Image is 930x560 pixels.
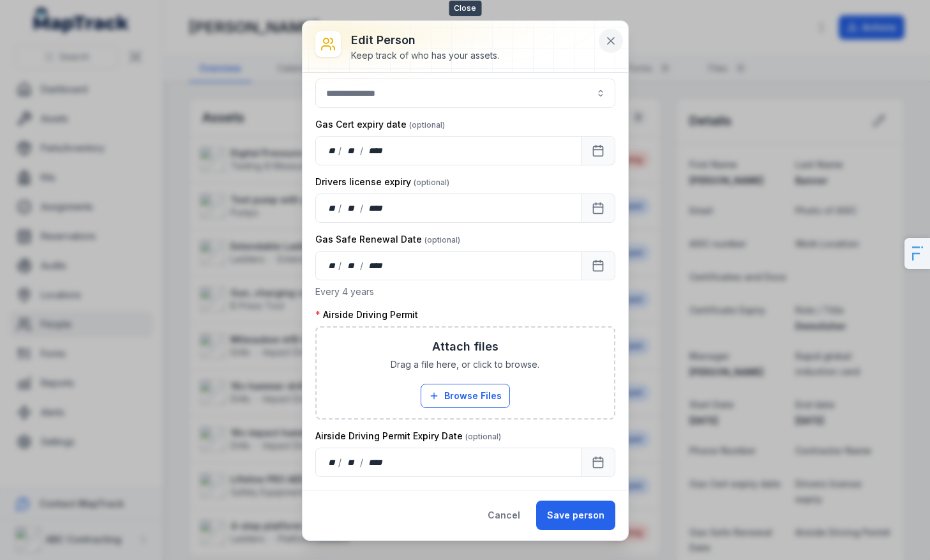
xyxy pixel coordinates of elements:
label: Airside Driving Permit [315,308,418,321]
div: day, [326,144,339,157]
button: Calendar [581,193,615,223]
div: month, [343,144,360,157]
span: Drag a file here, or click to browse. [391,358,539,371]
button: Cancel [477,501,531,530]
div: month, [343,456,360,469]
h3: Edit person [351,31,499,49]
div: year, [364,202,388,215]
div: / [338,456,343,469]
p: Every 4 years [315,285,615,298]
div: month, [343,202,360,215]
label: Gas Safe Renewal Date [315,233,460,246]
div: month, [343,259,360,272]
button: Browse Files [421,384,510,408]
div: / [360,144,364,157]
div: day, [326,259,339,272]
div: / [338,202,343,215]
div: / [360,202,364,215]
button: Calendar [581,136,615,165]
div: year, [364,259,388,272]
label: Airside Driving Permit Expiry Date [315,430,501,443]
span: Close [449,1,481,16]
div: / [360,259,364,272]
button: Save person [536,501,615,530]
button: Calendar [581,448,615,477]
label: Drivers license expiry [315,176,449,188]
div: / [338,259,343,272]
div: day, [326,202,339,215]
button: Calendar [581,251,615,280]
div: day, [326,456,339,469]
div: year, [364,456,388,469]
label: Gas Cert expiry date [315,118,445,131]
div: / [338,144,343,157]
div: year, [364,144,388,157]
div: Keep track of who has your assets. [351,49,499,62]
h3: Attach files [432,338,499,356]
input: person-edit:cf[c75b9eee-6efd-4570-bcca-1a97dc875435]-label [315,79,615,108]
div: / [360,456,364,469]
